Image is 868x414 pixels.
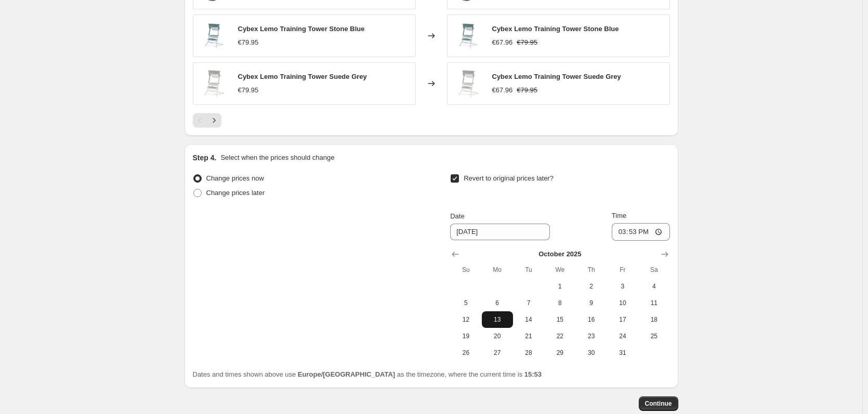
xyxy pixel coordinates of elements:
div: €79.95 [238,37,259,48]
button: Thursday October 9 2025 [575,295,607,311]
button: Sunday October 12 2025 [450,311,481,328]
button: Friday October 17 2025 [607,311,638,328]
th: Wednesday [544,261,575,278]
nav: Pagination [193,113,221,128]
span: 22 [548,332,571,340]
span: Change prices later [206,189,265,197]
button: Wednesday October 29 2025 [544,344,575,361]
span: 14 [517,315,540,324]
button: Wednesday October 1 2025 [544,278,575,295]
th: Tuesday [513,261,544,278]
button: Saturday October 25 2025 [638,328,669,344]
button: Friday October 3 2025 [607,278,638,295]
button: Wednesday October 8 2025 [544,295,575,311]
span: 12 [454,315,477,324]
span: Su [454,266,477,274]
button: Show next month, November 2025 [657,247,672,261]
span: Date [450,212,464,220]
span: 18 [642,315,665,324]
button: Thursday October 23 2025 [575,328,607,344]
span: 28 [517,349,540,357]
button: Continue [639,396,678,411]
th: Monday [482,261,513,278]
span: 1 [548,282,571,291]
span: 3 [611,282,634,291]
span: 4 [642,282,665,291]
span: 23 [580,332,602,340]
button: Sunday October 26 2025 [450,344,481,361]
span: Tu [517,266,540,274]
span: 26 [454,349,477,357]
span: 9 [580,299,602,307]
input: 12:00 [612,223,670,241]
img: 5c62014fff2e4fd006c106f05aeec3bf_80x.jpg [453,68,484,99]
span: Cybex Lemo Training Tower Suede Grey [492,73,621,80]
span: Mo [486,266,509,274]
button: Sunday October 19 2025 [450,328,481,344]
th: Thursday [575,261,607,278]
span: Continue [645,399,672,408]
span: Cybex Lemo Training Tower Stone Blue [238,25,365,33]
span: Time [612,212,626,219]
button: Thursday October 30 2025 [575,344,607,361]
strike: €79.95 [517,85,537,95]
h2: Step 4. [193,153,217,163]
span: 25 [642,332,665,340]
span: Fr [611,266,634,274]
p: Select when the prices should change [220,153,334,163]
th: Saturday [638,261,669,278]
button: Sunday October 5 2025 [450,295,481,311]
button: Tuesday October 7 2025 [513,295,544,311]
span: 11 [642,299,665,307]
img: a9ecd14f5594b476ee2ff8695470d475_80x.jpg [199,20,230,51]
button: Friday October 24 2025 [607,328,638,344]
input: 9/19/2025 [450,224,550,240]
div: €79.95 [238,85,259,95]
span: 17 [611,315,634,324]
button: Tuesday October 28 2025 [513,344,544,361]
button: Thursday October 2 2025 [575,278,607,295]
span: We [548,266,571,274]
span: 8 [548,299,571,307]
span: 7 [517,299,540,307]
b: Europe/[GEOGRAPHIC_DATA] [298,370,395,378]
span: 20 [486,332,509,340]
span: 29 [548,349,571,357]
button: Wednesday October 15 2025 [544,311,575,328]
div: €67.96 [492,85,513,95]
span: 13 [486,315,509,324]
th: Friday [607,261,638,278]
span: Change prices now [206,174,264,182]
th: Sunday [450,261,481,278]
span: Dates and times shown above use as the timezone, where the current time is [193,370,542,378]
img: a9ecd14f5594b476ee2ff8695470d475_80x.jpg [453,20,484,51]
button: Saturday October 18 2025 [638,311,669,328]
span: 30 [580,349,602,357]
button: Monday October 27 2025 [482,344,513,361]
img: 5c62014fff2e4fd006c106f05aeec3bf_80x.jpg [199,68,230,99]
span: Revert to original prices later? [464,174,554,182]
button: Monday October 13 2025 [482,311,513,328]
span: 10 [611,299,634,307]
b: 15:53 [524,370,542,378]
button: Next [207,113,221,128]
button: Monday October 6 2025 [482,295,513,311]
span: 5 [454,299,477,307]
span: 16 [580,315,602,324]
span: 31 [611,349,634,357]
span: 27 [486,349,509,357]
span: 15 [548,315,571,324]
button: Tuesday October 21 2025 [513,328,544,344]
span: 6 [486,299,509,307]
span: Th [580,266,602,274]
span: 24 [611,332,634,340]
button: Wednesday October 22 2025 [544,328,575,344]
button: Saturday October 11 2025 [638,295,669,311]
button: Saturday October 4 2025 [638,278,669,295]
strike: €79.95 [517,37,537,48]
span: Sa [642,266,665,274]
button: Show previous month, September 2025 [448,247,463,261]
span: Cybex Lemo Training Tower Stone Blue [492,25,619,33]
button: Tuesday October 14 2025 [513,311,544,328]
span: Cybex Lemo Training Tower Suede Grey [238,73,367,80]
